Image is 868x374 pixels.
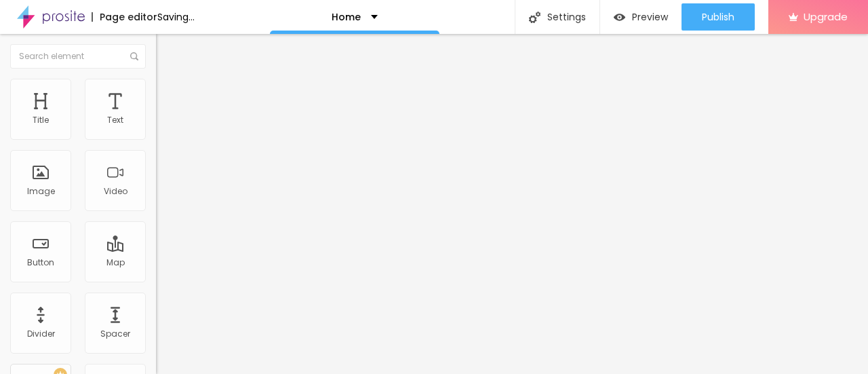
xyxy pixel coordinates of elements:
button: Preview [600,3,682,31]
div: Saving... [157,12,195,22]
div: Image [27,187,55,196]
button: Publish [682,3,755,31]
div: Spacer [100,329,130,339]
p: Home [332,12,361,22]
img: Icone [529,12,540,23]
img: Icone [130,52,138,60]
div: Button [27,258,54,267]
div: Page editor [92,12,157,22]
input: Search element [10,44,146,69]
img: view-1.svg [614,12,625,23]
div: Divider [27,329,55,339]
div: Title [33,115,49,125]
span: Upgrade [804,11,848,22]
span: Preview [632,12,668,22]
div: Text [107,115,123,125]
div: Video [104,187,127,196]
iframe: Editor [156,34,868,374]
div: Map [106,258,125,267]
span: Publish [702,12,734,22]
